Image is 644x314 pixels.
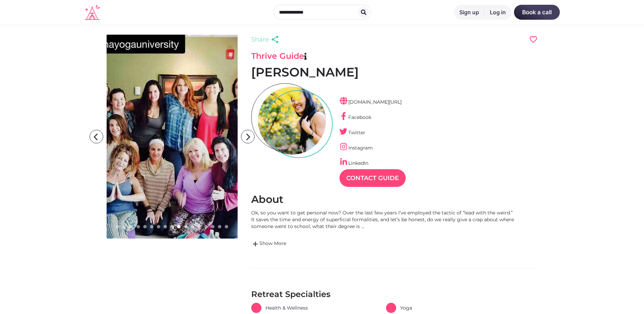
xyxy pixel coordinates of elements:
[251,240,259,248] span: add
[514,5,560,20] a: Book a call
[339,129,365,136] a: Twitter
[386,303,412,313] a: Yoga
[339,99,402,105] a: [DOMAIN_NAME][URL]
[339,145,373,151] a: Instagram
[339,160,368,166] a: LinkedIn
[251,209,516,230] div: Ok, so you want to get personal now? Over the last few years I’ve employed the tactic of “lead wi...
[251,35,281,44] a: Share
[339,114,371,120] a: Facebook
[251,35,269,44] span: Share
[251,51,538,61] h3: Thrive Guide
[251,193,538,206] h2: About
[91,130,105,144] i: arrow_back_ios
[339,169,406,187] a: Contact Guide
[454,5,484,20] a: Sign up
[251,65,538,80] h1: [PERSON_NAME]
[251,289,538,299] h3: Retreat Specialties
[251,303,308,313] a: Health & Wellness
[241,130,255,144] i: arrow_forward_ios
[251,240,516,248] a: addShow More
[484,5,511,20] a: Log in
